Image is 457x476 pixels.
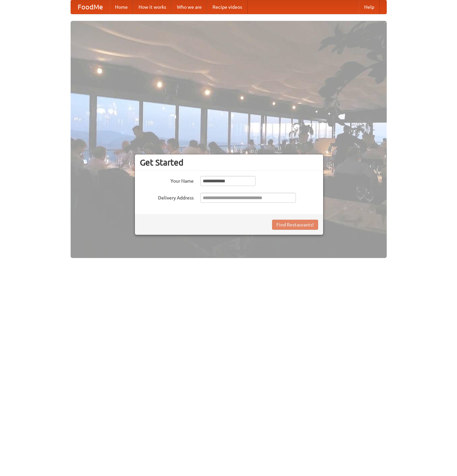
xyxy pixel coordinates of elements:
[71,0,110,14] a: FoodMe
[140,193,194,201] label: Delivery Address
[140,176,194,184] label: Your Name
[110,0,133,14] a: Home
[140,157,318,168] h3: Get Started
[272,220,318,230] button: Find Restaurants!
[207,0,247,14] a: Recipe videos
[172,0,207,14] a: Who we are
[359,0,380,14] a: Help
[133,0,172,14] a: How it works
